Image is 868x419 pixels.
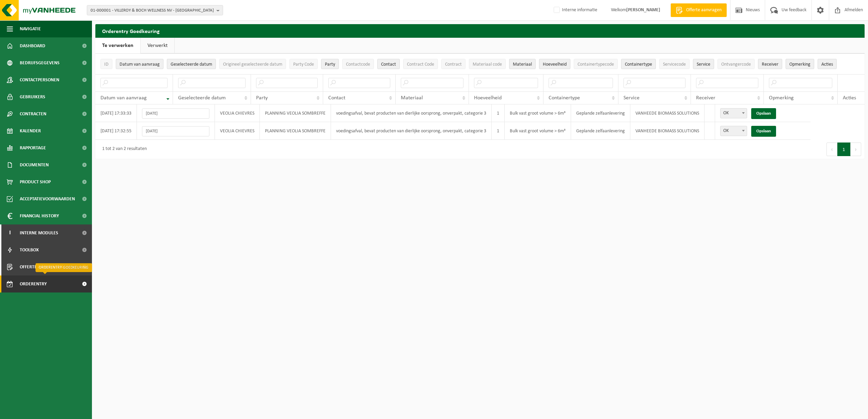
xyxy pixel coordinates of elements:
span: Servicecode [663,62,686,67]
span: Acties [843,95,856,101]
span: Materiaal code [473,62,502,67]
span: Gebruikers [20,88,45,105]
button: PartyParty: Activate to sort [321,59,339,69]
td: voedingsafval, bevat producten van dierlijke oorsprong, onverpakt, categorie 3 [331,122,492,140]
span: Documenten [20,156,49,173]
button: ServicecodeServicecode: Activate to sort [659,59,690,69]
span: Receiver [696,95,715,101]
span: Materiaal [513,62,532,67]
button: Acties [818,59,837,69]
span: Contact [381,62,396,67]
span: Service [697,62,710,67]
span: Acties [821,62,833,67]
span: Bedrijfsgegevens [20,54,60,71]
span: Hoeveelheid [543,62,567,67]
button: MateriaalMateriaal: Activate to sort [509,59,536,69]
span: Hoeveelheid [474,95,502,101]
strong: [PERSON_NAME] [626,7,660,13]
td: Bulk vast groot volume > 6m³ [505,104,571,122]
button: ContactcodeContactcode: Activate to sort [342,59,374,69]
span: Product Shop [20,173,51,190]
td: Geplande zelfaanlevering [571,122,630,140]
span: Dashboard [20,37,45,54]
span: Party [325,62,335,67]
button: OntvangercodeOntvangercode: Activate to sort [717,59,755,69]
span: Geselecteerde datum [171,62,212,67]
td: VANHEEDE BIOMASS SOLUTIONS [630,104,705,122]
span: Contactpersonen [20,71,59,88]
button: Party CodeParty Code: Activate to sort [289,59,318,69]
div: 1 tot 2 van 2 resultaten [99,143,147,155]
span: OK [720,108,747,118]
span: Party Code [293,62,314,67]
button: Previous [826,143,837,156]
span: OK [721,108,747,118]
span: Acceptatievoorwaarden [20,190,75,207]
a: Offerte aanvragen [670,3,727,17]
a: Verwerkt [141,38,174,53]
span: OK [721,126,747,136]
td: 1 [492,122,505,140]
span: Receiver [762,62,778,67]
button: Next [851,143,861,156]
span: Datum van aanvraag [120,62,160,67]
span: Service [624,95,640,101]
span: Offerte aanvragen [20,258,63,275]
span: Contracten [20,105,46,122]
a: Opslaan [751,126,776,137]
span: Offerte aanvragen [684,7,723,14]
td: PLANNING VEOLIA SOMBREFFE [260,122,331,140]
button: OpmerkingOpmerking: Activate to sort [786,59,814,69]
button: ContactContact: Activate to sort [377,59,400,69]
span: Navigatie [20,20,41,37]
td: Geplande zelfaanlevering [571,104,630,122]
span: Containertype [549,95,580,101]
span: Contact [328,95,345,101]
label: Interne informatie [552,5,597,15]
button: Datum van aanvraagDatum van aanvraag: Activate to remove sorting [116,59,163,69]
span: Opmerking [789,62,810,67]
td: Bulk vast groot volume > 6m³ [505,122,571,140]
span: ID [104,62,109,67]
span: Opmerking [769,95,794,101]
span: Origineel geselecteerde datum [223,62,282,67]
span: Containertypecode [578,62,614,67]
button: 01-000001 - VILLEROY & BOCH WELLNESS NV - [GEOGRAPHIC_DATA] [87,5,223,15]
button: IDID: Activate to sort [100,59,112,69]
button: ContainertypecodeContainertypecode: Activate to sort [574,59,618,69]
span: Ontvangercode [721,62,751,67]
span: Contract Code [407,62,434,67]
span: 01-000001 - VILLEROY & BOCH WELLNESS NV - [GEOGRAPHIC_DATA] [91,5,214,16]
button: Materiaal codeMateriaal code: Activate to sort [469,59,506,69]
span: Geselecteerde datum [178,95,226,101]
td: 1 [492,104,505,122]
a: Te verwerken [95,38,140,53]
span: Interne modules [20,224,58,241]
h2: Orderentry Goedkeuring [95,24,865,37]
span: Datum van aanvraag [100,95,147,101]
a: Opslaan [751,108,776,119]
span: Kalender [20,122,41,139]
button: ContainertypeContainertype: Activate to sort [621,59,656,69]
button: HoeveelheidHoeveelheid: Activate to sort [539,59,570,69]
td: voedingsafval, bevat producten van dierlijke oorsprong, onverpakt, categorie 3 [331,104,492,122]
span: Contract [445,62,462,67]
span: OK [720,126,747,136]
span: Financial History [20,207,59,224]
button: ServiceService: Activate to sort [693,59,714,69]
button: 1 [837,143,851,156]
td: VANHEEDE BIOMASS SOLUTIONS [630,122,705,140]
td: VEOLIA CHIEVRES [215,122,260,140]
span: Orderentry Goedkeuring [20,275,77,292]
span: Materiaal [401,95,423,101]
button: Origineel geselecteerde datumOrigineel geselecteerde datum: Activate to sort [219,59,286,69]
span: Containertype [625,62,652,67]
span: Party [256,95,268,101]
td: PLANNING VEOLIA SOMBREFFE [260,104,331,122]
span: Rapportage [20,139,46,156]
span: I [7,224,13,241]
span: Contactcode [346,62,370,67]
button: ReceiverReceiver: Activate to sort [758,59,782,69]
span: Toolbox [20,241,39,258]
td: [DATE] 17:32:55 [95,122,137,140]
